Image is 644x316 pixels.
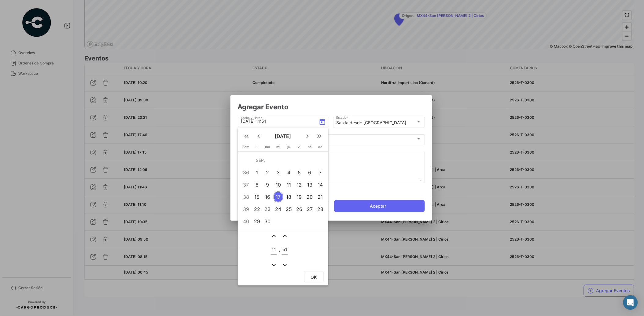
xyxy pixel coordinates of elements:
[263,216,273,227] div: 30
[294,179,304,191] td: 12 de septiembre de 2025
[240,179,252,191] td: 37
[294,203,304,215] td: 26 de septiembre de 2025
[262,203,273,215] td: 23 de septiembre de 2025
[265,133,301,139] span: [DATE]
[304,179,315,191] td: 13 de septiembre de 2025
[304,191,315,203] td: 20 de septiembre de 2025
[284,179,294,190] div: 11
[270,261,278,269] mat-icon: expand_more
[304,133,311,140] mat-icon: keyboard_arrow_right
[315,203,326,215] td: 28 de septiembre de 2025
[252,179,262,190] div: 8
[284,167,294,178] div: 4
[274,179,283,190] div: 10
[263,179,273,190] div: 9
[281,261,289,269] button: expand_more icon
[281,261,289,269] mat-icon: expand_more
[262,215,273,227] td: 30 de septiembre de 2025
[262,145,273,151] th: martes
[274,167,283,178] div: 3
[281,232,289,240] mat-icon: expand_less
[295,167,304,178] div: 5
[305,204,315,215] div: 27
[252,166,262,179] td: 1 de septiembre de 2025
[284,166,294,179] td: 4 de septiembre de 2025
[284,179,294,191] td: 11 de septiembre de 2025
[270,261,278,269] button: expand_more icon
[316,204,326,215] div: 28
[273,179,284,191] td: 10 de septiembre de 2025
[284,204,294,215] div: 25
[252,154,326,166] td: SEP.
[240,215,252,227] td: 40
[274,191,283,202] div: 17
[294,145,304,151] th: viernes
[284,203,294,215] td: 25 de septiembre de 2025
[243,133,250,140] mat-icon: keyboard_double_arrow_left
[274,204,283,215] div: 24
[295,179,304,190] div: 12
[263,191,273,202] div: 16
[263,167,273,178] div: 2
[304,271,324,282] button: OK
[252,203,262,215] td: 22 de septiembre de 2025
[273,191,284,203] td: 17 de septiembre de 2025
[305,191,315,202] div: 20
[294,166,304,179] td: 5 de septiembre de 2025
[278,241,280,260] td: :
[281,232,289,240] button: expand_less icon
[262,191,273,203] td: 16 de septiembre de 2025
[315,145,326,151] th: domingo
[305,167,315,178] div: 6
[316,191,326,202] div: 21
[316,167,326,178] div: 7
[252,179,262,191] td: 8 de septiembre de 2025
[304,203,315,215] td: 27 de septiembre de 2025
[252,191,262,202] div: 15
[284,191,294,202] div: 18
[270,232,278,240] mat-icon: expand_less
[304,145,315,151] th: sábado
[252,145,262,151] th: lunes
[252,215,262,227] td: 29 de septiembre de 2025
[316,179,326,190] div: 14
[294,191,304,203] td: 19 de septiembre de 2025
[315,191,326,203] td: 21 de septiembre de 2025
[273,166,284,179] td: 3 de septiembre de 2025
[252,204,262,215] div: 22
[305,179,315,190] div: 13
[240,191,252,203] td: 38
[252,191,262,203] td: 15 de septiembre de 2025
[273,203,284,215] td: 24 de septiembre de 2025
[263,204,273,215] div: 23
[295,191,304,202] div: 19
[255,133,262,140] mat-icon: keyboard_arrow_left
[240,145,252,151] th: Sem
[316,133,323,140] mat-icon: keyboard_double_arrow_right
[240,203,252,215] td: 39
[284,145,294,151] th: jueves
[252,216,262,227] div: 29
[273,145,284,151] th: miércoles
[252,167,262,178] div: 1
[315,179,326,191] td: 14 de septiembre de 2025
[262,179,273,191] td: 9 de septiembre de 2025
[284,191,294,203] td: 18 de septiembre de 2025
[270,232,278,240] button: expand_less icon
[315,166,326,179] td: 7 de septiembre de 2025
[240,166,252,179] td: 36
[311,274,317,280] span: OK
[295,204,304,215] div: 26
[262,166,273,179] td: 2 de septiembre de 2025
[623,295,638,310] div: Abrir Intercom Messenger
[304,166,315,179] td: 6 de septiembre de 2025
